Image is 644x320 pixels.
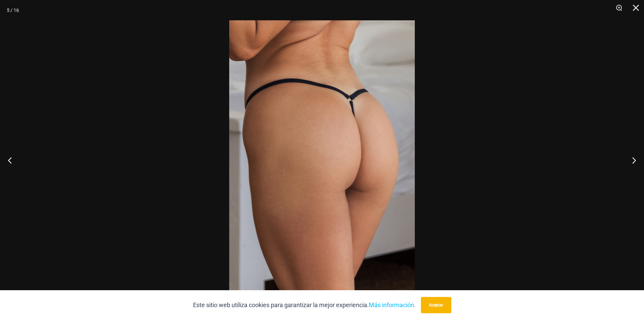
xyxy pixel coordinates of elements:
[193,301,369,308] font: Este sitio web utiliza cookies para garantizar la mejor experiencia.
[229,20,415,300] img: Nights Fall Silver Leopard 6516 Micro 03
[369,301,416,308] a: Más información.
[421,297,451,313] button: Aceptar
[7,7,19,13] font: 5 / 16
[429,303,443,307] font: Aceptar
[619,143,644,177] button: Próximo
